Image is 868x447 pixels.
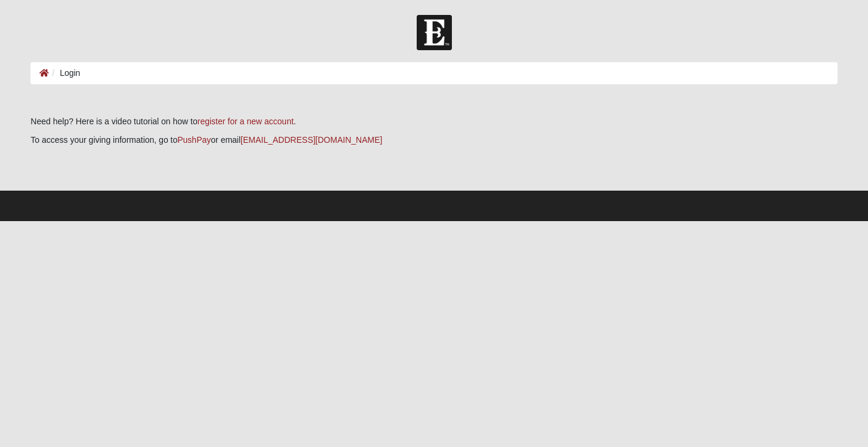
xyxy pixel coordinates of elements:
p: Need help? Here is a video tutorial on how to . [30,115,837,128]
img: Church of Eleven22 Logo [417,15,452,50]
li: Login [49,67,80,79]
p: To access your giving information, go to or email [30,134,837,146]
a: register for a new account [198,117,294,126]
a: PushPay [177,135,211,145]
a: [EMAIL_ADDRESS][DOMAIN_NAME] [241,135,382,145]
